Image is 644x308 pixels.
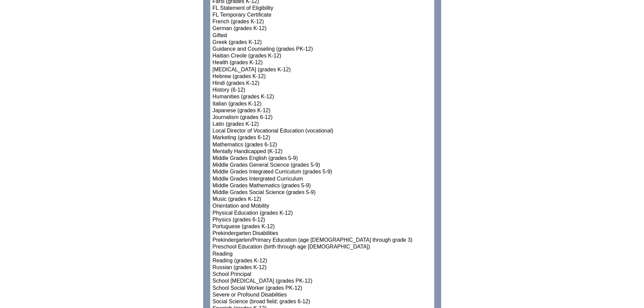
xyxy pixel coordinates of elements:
[212,80,432,87] option: Hindi (grades K-12)
[212,237,432,244] option: Prekindergarten/Primary Education (age [DEMOGRAPHIC_DATA] through grade 3)
[212,101,432,108] option: Italian (grades K-12)
[212,73,432,80] option: Hebrew (grades K-12)
[212,67,432,73] option: [MEDICAL_DATA] (grades K-12)
[212,39,432,46] option: Greek (grades K-12)
[212,183,432,189] option: Middle Grades Mathematics (grades 5-9)
[212,251,432,258] option: Reading
[212,264,432,271] option: Russian (grades K-12)
[212,121,432,128] option: Latin (grades K-12)
[212,19,432,25] option: French (grades K-12)
[212,176,432,183] option: Middle Grades Intergrated Curriculum
[212,230,432,237] option: Prekindergarten Disabilities
[212,155,432,162] option: Middle Grades English (grades 5-9)
[212,87,432,94] option: History (6-12)
[212,25,432,32] option: German (grades K-12)
[212,299,432,305] option: Social Science (broad field; grades 6-12)
[212,196,432,203] option: Music (grades K-12)
[212,94,432,100] option: Humanities (grades K-12)
[212,12,432,19] option: FL Temporary Certificate
[212,135,432,141] option: Marketing (grades 6-12)
[212,148,432,155] option: Mentally Handicapped (K-12)
[212,292,432,299] option: Severe or Profound Disabilities
[212,210,432,217] option: Physical Education (grades K-12)
[212,32,432,39] option: Gifted
[212,108,432,114] option: Japanese (grades K-12)
[212,5,432,12] option: FL Statement of Eligibility
[212,162,432,169] option: Middle Grades General Science (grades 5-9)
[212,46,432,53] option: Guidance and Counseling (grades PK-12)
[212,285,432,292] option: School Social Worker (grades PK-12)
[212,169,432,175] option: Middle Grades Integrated Curriculum (grades 5-9)
[212,203,432,210] option: Orientation and Mobility
[212,128,432,135] option: Local Director of Vocational Education (vocational)
[212,189,432,196] option: Middle Grades Social Science (grades 5-9)
[212,278,432,285] option: School [MEDICAL_DATA] (grades PK-12)
[212,244,432,251] option: Preschool Education (birth through age [DEMOGRAPHIC_DATA])
[212,53,432,60] option: Haitian Creole (grades K-12)
[212,271,432,278] option: School Principal
[212,142,432,148] option: Mathematics (grades 6-12)
[212,60,432,66] option: Health (grades K-12)
[212,223,432,230] option: Portuguese (grades K-12)
[212,258,432,264] option: Reading (grades K-12)
[212,217,432,223] option: Physics (grades 6-12)
[212,114,432,121] option: Journalism (grades 6-12)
